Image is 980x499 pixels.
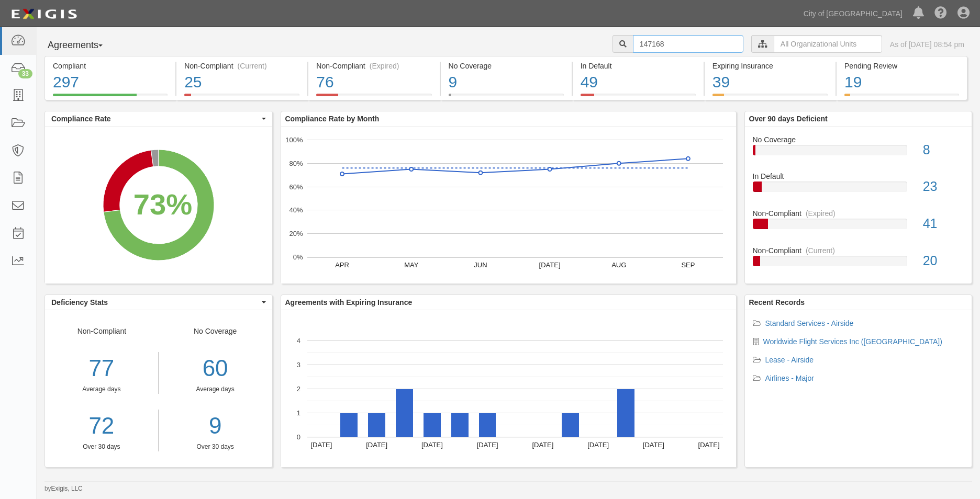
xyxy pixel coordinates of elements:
[890,39,964,50] div: As of [DATE] 08:54 pm
[8,5,80,24] img: logo-5460c22ac91f19d4615b14bd174203de0afe785f0fc80cf4dbbc73dc1793850b.png
[763,337,942,346] a: Worldwide Flight Services Inc ([GEOGRAPHIC_DATA])
[370,61,399,71] div: (Expired)
[366,441,387,449] text: [DATE]
[133,184,192,225] div: 73%
[293,253,303,261] text: 0%
[837,94,967,102] a: Pending Review19
[915,214,972,233] div: 41
[285,298,413,307] b: Agreements with Expiring Insurance
[573,94,704,102] a: In Default49
[745,208,972,219] div: Non-Compliant
[296,385,300,393] text: 2
[642,441,664,449] text: [DATE]
[753,171,964,208] a: In Default23
[289,230,303,237] text: 20%
[753,245,964,275] a: Non-Compliant(Current)20
[289,206,303,214] text: 40%
[166,352,264,385] div: 60
[310,441,332,449] text: [DATE]
[44,35,123,56] button: Agreements
[745,134,972,145] div: No Coverage
[915,141,972,160] div: 8
[45,326,159,451] div: Non-Compliant
[44,484,83,493] small: by
[44,94,175,102] a: Compliant297
[934,7,947,20] i: Help Center - Complianz
[176,94,307,102] a: Non-Compliant(Current)25
[421,441,442,449] text: [DATE]
[159,326,272,451] div: No Coverage
[581,61,696,71] div: In Default
[611,261,626,269] text: AUG
[633,35,743,53] input: Search Agreements
[712,71,828,94] div: 39
[289,183,303,190] text: 60%
[238,61,267,71] div: (Current)
[753,134,964,172] a: No Coverage8
[53,71,168,94] div: 297
[45,127,272,283] svg: A chart.
[798,3,908,24] a: City of [GEOGRAPHIC_DATA]
[285,136,303,144] text: 100%
[806,208,836,219] div: (Expired)
[296,433,300,441] text: 0
[698,441,719,449] text: [DATE]
[184,61,299,71] div: Non-Compliant (Current)
[915,252,972,270] div: 20
[281,310,736,467] svg: A chart.
[316,61,431,71] div: Non-Compliant (Expired)
[765,356,814,364] a: Lease - Airside
[53,61,168,71] div: Compliant
[296,409,300,417] text: 1
[51,297,259,308] span: Deficiency Stats
[581,71,696,94] div: 49
[45,111,272,126] button: Compliance Rate
[749,298,805,307] b: Recent Records
[587,441,609,449] text: [DATE]
[681,261,695,269] text: SEP
[476,441,498,449] text: [DATE]
[449,71,564,94] div: 9
[705,94,836,102] a: Expiring Insurance39
[51,485,83,492] a: Exigis, LLC
[166,443,264,451] div: Over 30 days
[296,361,300,369] text: 3
[765,374,814,382] a: Airlines - Major
[539,261,560,269] text: [DATE]
[45,443,158,451] div: Over 30 days
[285,115,380,123] b: Compliance Rate by Month
[806,245,835,256] div: (Current)
[289,160,303,167] text: 80%
[166,410,264,443] a: 9
[316,71,431,94] div: 76
[532,441,553,449] text: [DATE]
[18,69,32,78] div: 33
[765,319,854,327] a: Standard Services - Airside
[745,171,972,182] div: In Default
[51,114,259,124] span: Compliance Rate
[774,35,882,53] input: All Organizational Units
[45,352,158,385] div: 77
[45,410,158,443] a: 72
[712,61,828,71] div: Expiring Insurance
[844,71,959,94] div: 19
[749,115,828,123] b: Over 90 days Deficient
[308,94,439,102] a: Non-Compliant(Expired)76
[844,61,959,71] div: Pending Review
[184,71,299,94] div: 25
[915,177,972,196] div: 23
[441,94,572,102] a: No Coverage9
[449,61,564,71] div: No Coverage
[296,337,300,345] text: 4
[404,261,419,269] text: MAY
[45,295,272,310] button: Deficiency Stats
[745,245,972,256] div: Non-Compliant
[281,127,736,283] svg: A chart.
[474,261,487,269] text: JUN
[166,385,264,394] div: Average days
